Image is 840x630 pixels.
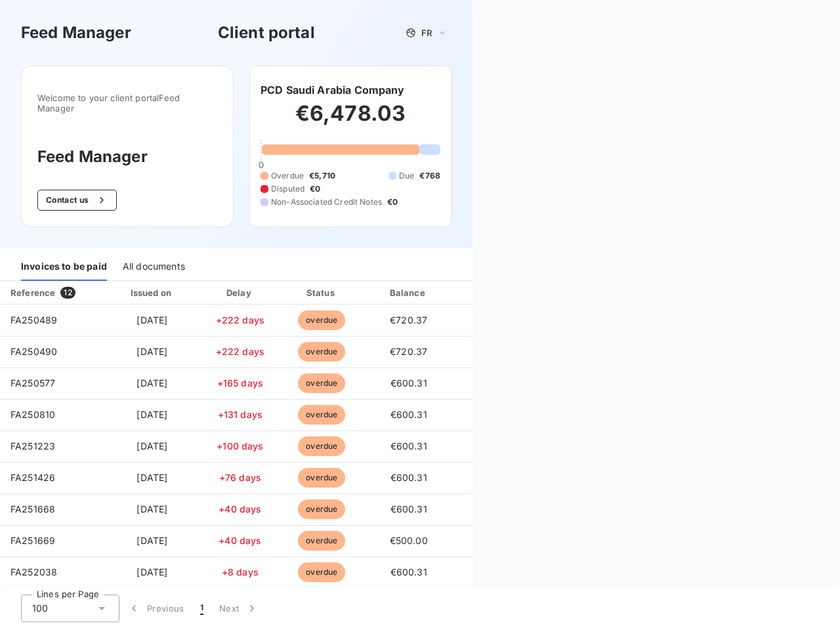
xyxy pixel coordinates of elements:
[219,503,261,514] span: +40 days
[136,472,167,483] span: [DATE]
[310,183,320,195] span: €0
[298,373,345,393] span: overdue
[271,170,304,182] span: Overdue
[222,566,259,577] span: +8 days
[10,314,57,325] span: FA250489
[107,286,198,299] div: Issued on
[261,100,440,140] h2: €6,478.03
[37,190,117,211] button: Contact us
[298,499,345,519] span: overdue
[136,440,167,451] span: [DATE]
[283,286,361,299] div: Status
[457,286,523,299] div: PDF
[390,377,427,388] span: €600.31
[298,310,345,330] span: overdue
[298,342,345,362] span: overdue
[390,440,427,451] span: €600.31
[10,503,55,514] span: FA251668
[123,253,185,281] div: All documents
[21,253,107,281] div: Invoices to be paid
[399,170,414,182] span: Due
[10,377,55,388] span: FA250577
[298,405,345,425] span: overdue
[10,346,57,357] span: FA250490
[216,314,264,325] span: +222 days
[387,196,398,208] span: €0
[37,145,217,169] h3: Feed Manager
[217,377,263,388] span: +165 days
[271,183,304,195] span: Disputed
[390,314,427,325] span: €720.37
[10,440,55,451] span: FA251223
[200,602,203,615] span: 1
[219,472,261,483] span: +76 days
[390,472,427,483] span: €600.31
[136,503,167,514] span: [DATE]
[211,595,266,622] button: Next
[390,566,427,577] span: €600.31
[32,602,48,615] span: 100
[136,535,167,546] span: [DATE]
[37,93,217,114] span: Welcome to your client portal Feed Manager
[10,535,55,546] span: FA251669
[419,170,440,182] span: €768
[218,21,315,45] h3: Client portal
[217,440,263,451] span: +100 days
[298,468,345,488] span: overdue
[10,566,57,577] span: FA252038
[60,287,75,299] span: 12
[390,503,427,514] span: €600.31
[390,409,427,420] span: €600.31
[421,28,432,38] span: FR
[192,595,211,622] button: 1
[218,409,262,420] span: +131 days
[136,314,167,325] span: [DATE]
[259,159,264,170] span: 0
[136,566,167,577] span: [DATE]
[203,286,278,299] div: Delay
[298,436,345,456] span: overdue
[271,196,382,208] span: Non-Associated Credit Notes
[216,346,264,357] span: +222 days
[10,472,55,483] span: FA251426
[298,531,345,551] span: overdue
[136,409,167,420] span: [DATE]
[390,535,428,546] span: €500.00
[390,346,427,357] span: €720.37
[261,82,405,98] h6: PCD Saudi Arabia Company
[119,595,192,622] button: Previous
[366,286,451,299] div: Balance
[10,409,55,420] span: FA250810
[136,377,167,388] span: [DATE]
[10,287,55,298] div: Reference
[309,170,335,182] span: €5,710
[21,21,131,45] h3: Feed Manager
[219,535,261,546] span: +40 days
[298,562,345,582] span: overdue
[136,346,167,357] span: [DATE]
